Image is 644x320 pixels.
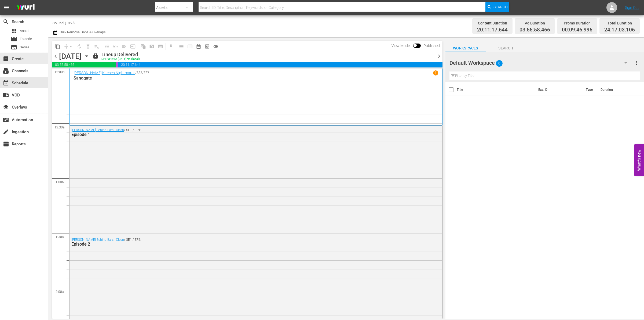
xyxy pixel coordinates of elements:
span: Update Metadata from Key Asset [129,42,137,51]
span: Search [486,45,526,52]
div: Content Duration [477,19,508,27]
span: Search [493,2,508,12]
div: Default Workspace [449,55,632,70]
span: View Mode: [389,44,413,48]
span: 00:09:46.996 [562,27,592,33]
span: Clear Lineup [92,42,101,51]
span: Bulk Remove Gaps & Overlaps [59,30,106,34]
span: Create [3,56,9,62]
span: Asset [20,28,29,34]
th: Type [583,82,597,97]
a: [PERSON_NAME] Behind Bars - Clean [71,238,124,242]
th: Ext. ID [535,82,582,97]
span: Refresh All Search Blocks [137,41,148,52]
span: Revert to Primary Episode [111,42,120,51]
p: SE2 / [137,71,144,75]
a: Sign Out [625,5,639,10]
span: preview_outlined [204,44,210,49]
span: Create Search Block [148,42,156,51]
span: Published [421,44,442,48]
span: Episode [20,36,32,42]
span: 00:09:46.996 [116,62,118,67]
span: Day Calendar View [175,41,186,52]
span: Channels [3,68,9,74]
div: Episode 2 [71,242,410,247]
div: Ad Duration [519,19,550,27]
span: date_range_outlined [196,44,201,49]
p: 1 [435,71,437,75]
button: Open Feedback Widget [634,144,644,176]
div: / SE1 / EP1: [71,128,410,137]
span: 20:11:17.644 [477,27,508,33]
span: Copy Lineup [53,42,62,51]
span: 0 [496,58,503,69]
span: Loop Content [75,42,84,51]
a: [PERSON_NAME] Kitchen Nightmares [74,71,135,75]
span: Remove Gaps & Overlaps [62,42,75,51]
a: [PERSON_NAME] Behind Bars - Clean [71,128,124,132]
span: Asset [11,28,17,34]
span: Customize Events [101,41,111,52]
div: / SE1 / EP2: [71,238,410,247]
span: View Backup [203,42,211,51]
span: more_vert [634,60,640,66]
span: Select an event to delete [84,42,92,51]
th: Title [457,82,535,97]
span: Toggle to switch from Published to Draft view. [413,44,417,47]
span: chevron_left [52,53,59,60]
button: more_vert [634,56,640,69]
span: 20:11:17.644 [118,62,442,67]
span: Workspaces [445,45,486,52]
th: Duration [597,82,630,97]
span: Week Calendar View [186,42,194,51]
div: Promo Duration [562,19,592,27]
span: calendar_view_week_outlined [187,44,193,49]
span: toggle_off [213,44,218,49]
span: Series [11,44,17,51]
span: Schedule [3,80,9,86]
span: lock [92,53,99,59]
span: 03:55:58.466 [519,27,550,33]
div: DELIVERED: [DATE] 9a (local) [101,57,140,61]
span: VOD [3,92,9,98]
span: Fill episodes with ad slates [120,42,129,51]
span: menu [3,4,10,11]
span: Reports [3,141,9,147]
span: 24:17:03.106 [604,27,635,33]
p: EP7 [144,71,149,75]
span: content_copy [55,44,60,49]
span: Automation [3,117,9,123]
button: Search [485,2,509,12]
span: Overlays [3,104,9,110]
div: Total Duration [604,19,635,27]
span: 24 hours Lineup View is OFF [211,42,220,51]
span: Series [20,45,30,50]
p: / [135,71,137,75]
div: Lineup Delivered [101,52,140,57]
span: Episode [11,36,17,42]
div: [DATE] [59,52,82,61]
span: chevron_right [436,53,442,60]
span: Month Calendar View [194,42,203,51]
div: Episode 1 [71,132,410,137]
span: Download as CSV [165,41,175,52]
span: 03:55:58.466 [52,62,116,67]
span: Ingestion [3,129,9,135]
p: Sandgate [74,75,438,81]
img: ans4CAIJ8jUAAAAAAAAAAAAAAAAAAAAAAAAgQb4GAAAAAAAAAAAAAAAAAAAAAAAAJMjXAAAAAAAAAAAAAAAAAAAAAAAAgAT5G... [13,1,39,14]
span: Search [3,19,9,25]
